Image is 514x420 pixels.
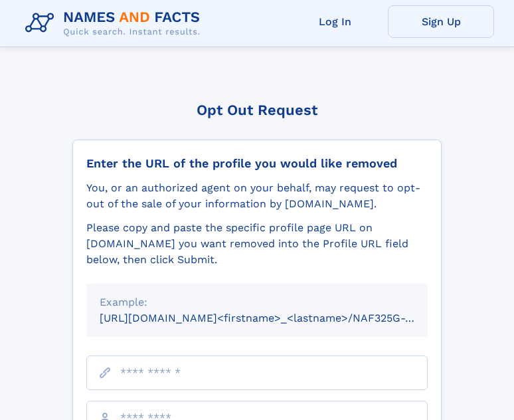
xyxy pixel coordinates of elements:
[86,220,428,268] div: Please copy and paste the specific profile page URL on [DOMAIN_NAME] you want removed into the Pr...
[100,294,414,310] div: Example:
[86,156,428,171] div: Enter the URL of the profile you would like removed
[20,5,211,41] img: Logo Names and Facts
[282,5,388,38] a: Log In
[388,5,494,38] a: Sign Up
[100,312,453,324] small: [URL][DOMAIN_NAME]<firstname>_<lastname>/NAF325G-xxxxxxxx
[72,102,442,118] div: Opt Out Request
[86,180,428,212] div: You, or an authorized agent on your behalf, may request to opt-out of the sale of your informatio...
